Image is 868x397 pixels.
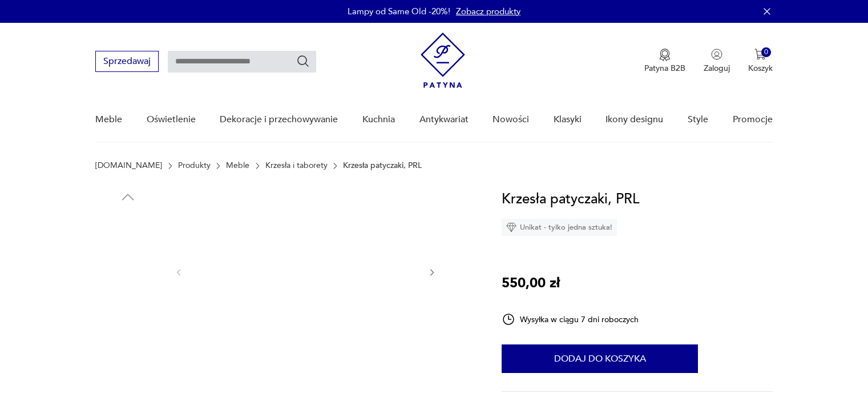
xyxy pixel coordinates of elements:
a: Klasyki [554,98,582,142]
img: Ikona koszyka [754,49,766,60]
button: 0Koszyk [748,49,773,74]
img: Ikonka użytkownika [711,49,722,60]
img: Zdjęcie produktu Krzesła patyczaki, PRL [95,211,160,276]
button: Patyna B2B [644,49,685,74]
a: Produkty [178,161,211,170]
p: Zaloguj [704,63,730,74]
p: Krzesła patyczaki, PRL [343,161,422,170]
a: Meble [226,161,249,170]
p: 550,00 zł [502,272,560,294]
a: Style [688,98,708,142]
p: Lampy od Same Old -20%! [348,6,450,17]
button: Dodaj do koszyka [502,344,698,373]
img: Ikona diamentu [506,222,516,232]
a: [DOMAIN_NAME] [95,161,162,170]
img: Zdjęcie produktu Krzesła patyczaki, PRL [195,189,415,354]
a: Promocje [733,98,773,142]
a: Meble [95,98,122,142]
img: Zdjęcie produktu Krzesła patyczaki, PRL [95,284,160,350]
a: Nowości [492,98,529,142]
button: Sprzedawaj [95,51,159,72]
p: Patyna B2B [644,63,685,74]
button: Zaloguj [704,49,730,74]
a: Antykwariat [419,98,469,142]
a: Krzesła i taborety [265,161,328,170]
a: Kuchnia [362,98,395,142]
img: Patyna - sklep z meblami i dekoracjami vintage [421,33,465,88]
a: Sprzedawaj [95,58,159,66]
a: Oświetlenie [147,98,196,142]
img: Ikona medalu [659,49,671,61]
div: Unikat - tylko jedna sztuka! [502,219,617,236]
a: Dekoracje i przechowywanie [220,98,338,142]
div: 0 [761,47,771,57]
a: Ikona medaluPatyna B2B [644,49,685,74]
a: Zobacz produkty [456,6,520,17]
p: Koszyk [748,63,773,74]
a: Ikony designu [605,98,663,142]
button: Szukaj [296,54,310,68]
h1: Krzesła patyczaki, PRL [502,189,639,210]
div: Wysyłka w ciągu 7 dni roboczych [502,312,639,326]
